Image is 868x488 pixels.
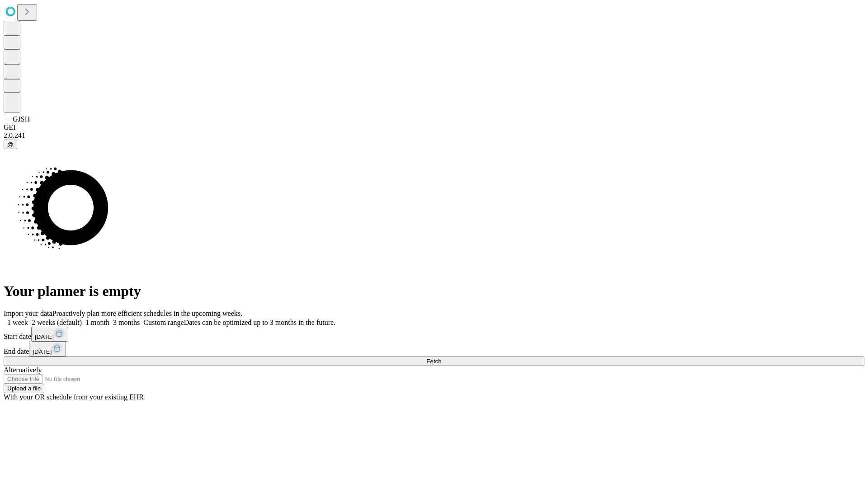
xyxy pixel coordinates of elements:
span: [DATE] [33,348,52,355]
div: End date [4,342,864,357]
span: With your OR schedule from your existing EHR [4,393,144,401]
div: Start date [4,327,864,342]
span: Custom range [143,319,184,326]
h1: Your planner is empty [4,283,864,300]
span: GJSH [13,115,30,123]
span: Dates can be optimized up to 3 months in the future. [184,319,335,326]
span: @ [7,141,14,148]
span: Proactively plan more efficient schedules in the upcoming weeks. [52,310,242,317]
span: 2 weeks (default) [32,319,82,326]
button: [DATE] [31,327,68,342]
span: Alternatively [4,366,42,374]
span: 3 months [113,319,140,326]
button: [DATE] [29,342,66,357]
div: 2.0.241 [4,131,864,140]
span: Import your data [4,310,52,317]
button: @ [4,140,17,149]
span: [DATE] [35,333,54,340]
button: Upload a file [4,384,44,393]
span: Fetch [426,358,441,365]
button: Fetch [4,357,864,366]
div: GEI [4,123,864,131]
span: 1 month [85,319,109,326]
span: 1 week [7,319,28,326]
